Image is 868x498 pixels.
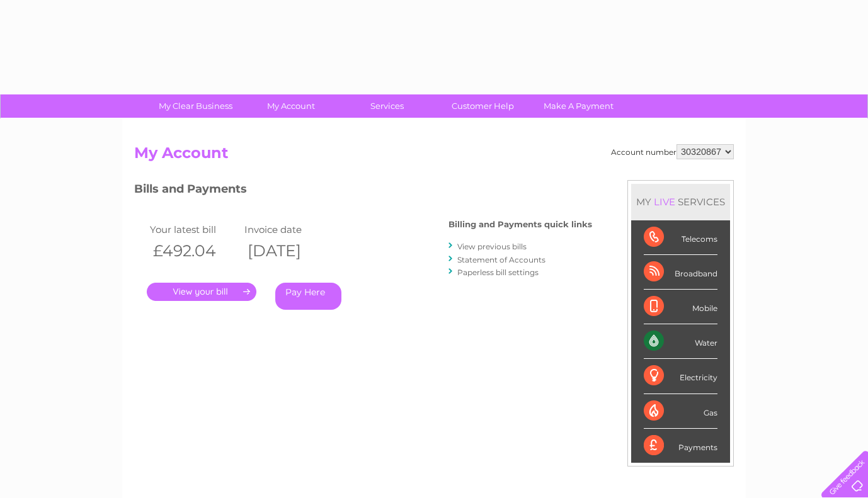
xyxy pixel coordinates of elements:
[644,394,717,429] div: Gas
[241,238,336,264] th: [DATE]
[644,429,717,463] div: Payments
[144,94,248,118] a: My Clear Business
[457,242,527,251] a: View previous bills
[275,283,341,310] a: Pay Here
[644,255,717,290] div: Broadband
[611,144,734,159] div: Account number
[147,238,241,264] th: £492.04
[239,94,343,118] a: My Account
[134,144,734,168] h2: My Account
[335,94,439,118] a: Services
[527,94,631,118] a: Make A Payment
[644,220,717,255] div: Telecoms
[457,268,539,277] a: Paperless bill settings
[448,220,592,229] h4: Billing and Payments quick links
[457,255,545,264] a: Statement of Accounts
[134,180,592,202] h3: Bills and Payments
[431,94,535,118] a: Customer Help
[631,184,730,220] div: MY SERVICES
[644,359,717,393] div: Electricity
[651,196,678,208] div: LIVE
[644,290,717,324] div: Mobile
[147,221,241,238] td: Your latest bill
[147,283,256,301] a: .
[644,324,717,359] div: Water
[241,221,336,238] td: Invoice date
